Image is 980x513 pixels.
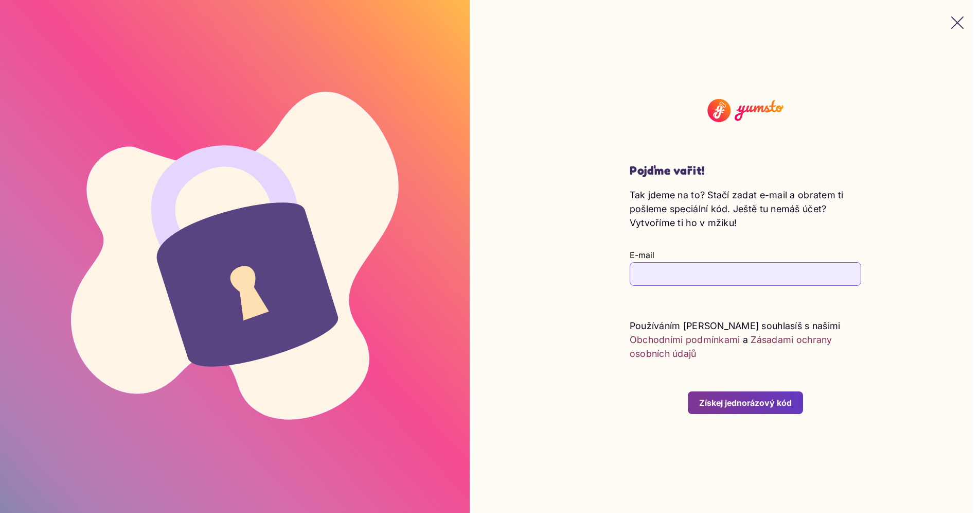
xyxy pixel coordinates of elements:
[630,334,832,359] a: Zásadami ochrany osobních údajů
[630,334,740,345] a: Obchodními podmínkami
[630,99,861,122] img: Yumsto logo
[699,397,792,408] div: Získej jednorázový kód
[630,188,861,230] p: Tak jdeme na to? Stačí zadat e-mail a obratem ti pošleme speciální kód. Ještě tu nemáš účet? Vytv...
[630,163,861,178] h2: Pojďme vařit!
[630,250,654,260] label: E-mail
[688,391,803,414] button: Získej jednorázový kód
[630,319,861,361] p: Používáním [PERSON_NAME] souhlasíš s našimi a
